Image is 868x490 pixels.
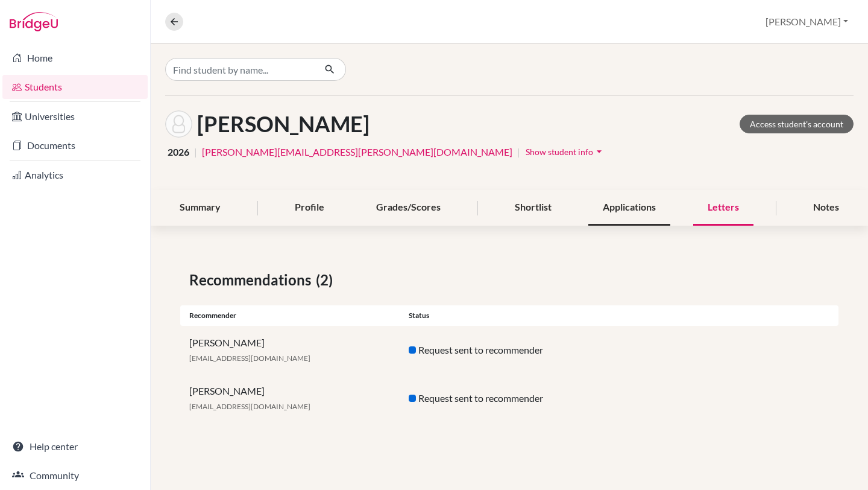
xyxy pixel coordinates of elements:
[180,336,400,364] div: [PERSON_NAME]
[593,145,605,157] i: arrow_drop_down
[2,104,148,129] a: Universities
[760,10,854,33] button: [PERSON_NAME]
[180,384,400,413] div: [PERSON_NAME]
[525,142,606,161] button: Show student infoarrow_drop_down
[202,145,512,159] a: [PERSON_NAME][EMAIL_ADDRESS][PERSON_NAME][DOMAIN_NAME]
[526,147,593,157] span: Show student info
[740,115,854,133] a: Access student's account
[2,75,148,99] a: Students
[10,12,58,31] img: Bridge-U
[2,46,148,70] a: Home
[517,145,520,159] span: |
[2,133,148,157] a: Documents
[168,145,189,159] span: 2026
[362,190,455,226] div: Grades/Scores
[197,111,370,137] h1: [PERSON_NAME]
[280,190,339,226] div: Profile
[799,190,854,226] div: Notes
[180,310,400,321] div: Recommender
[2,434,148,459] a: Help center
[500,190,566,226] div: Shortlist
[2,463,148,488] a: Community
[588,190,670,226] div: Applications
[400,310,619,321] div: Status
[2,163,148,187] a: Analytics
[400,391,619,406] div: Request sent to recommender
[165,110,192,138] img: Ana Cáceres's avatar
[189,269,316,291] span: Recommendations
[400,343,619,357] div: Request sent to recommender
[194,145,197,159] span: |
[189,402,310,411] span: [EMAIL_ADDRESS][DOMAIN_NAME]
[165,190,235,226] div: Summary
[316,269,338,291] span: (2)
[189,354,310,363] span: [EMAIL_ADDRESS][DOMAIN_NAME]
[165,58,315,81] input: Find student by name...
[693,190,753,226] div: Letters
